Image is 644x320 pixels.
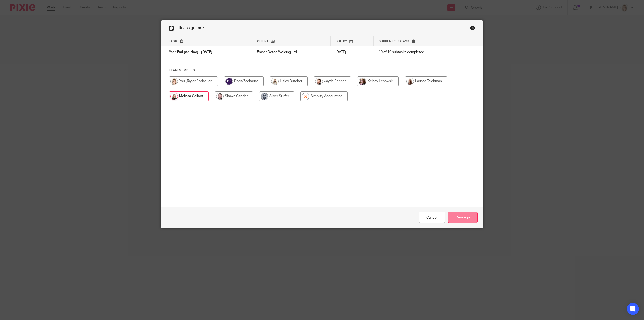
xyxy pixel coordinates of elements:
p: [DATE] [335,50,369,55]
span: Due by [336,40,347,43]
td: 10 of 19 subtasks completed [374,46,460,58]
span: Reassign task [179,26,205,30]
a: Close this dialog window [419,212,445,223]
p: Fraser Defoe Welding Ltd. [257,50,325,55]
span: Client [257,40,269,43]
span: Year End (Ad Hoc) - [DATE] [169,51,212,54]
span: Task [169,40,177,43]
span: Current subtask [379,40,410,43]
h4: Team members [169,68,475,73]
a: Close this dialog window [470,25,475,32]
input: Reassign [448,212,478,223]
